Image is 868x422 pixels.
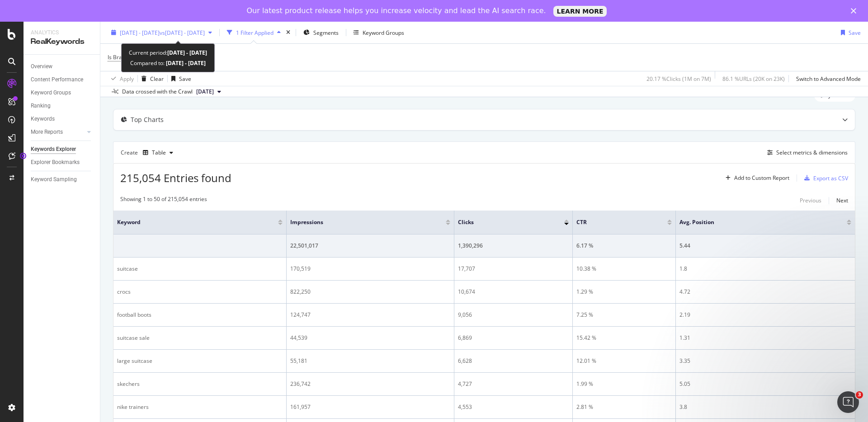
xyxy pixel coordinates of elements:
[31,158,80,167] div: Explorer Bookmarks
[679,334,851,342] div: 1.31
[179,75,191,82] div: Save
[458,357,569,365] div: 6,628
[108,71,134,86] button: Apply
[290,218,432,226] span: Impressions
[31,114,55,124] div: Keywords
[776,149,848,156] div: Select metrics & dimensions
[800,195,821,206] button: Previous
[679,311,851,319] div: 2.19
[576,357,672,365] div: 12.01 %
[31,145,76,154] div: Keywords Explorer
[167,49,207,56] b: [DATE] - [DATE]
[576,403,672,411] div: 2.81 %
[290,242,450,250] div: 22,501,017
[576,242,672,250] div: 6.17 %
[679,380,851,388] div: 5.05
[722,75,785,82] div: 86.1 % URLs ( 20K on 23K )
[646,75,711,82] div: 20.17 % Clicks ( 1M on 7M )
[108,53,135,61] span: Is Branded
[458,218,551,226] span: Clicks
[290,288,450,296] div: 822,250
[300,25,342,40] button: Segments
[458,403,569,411] div: 4,553
[150,75,164,82] div: Clear
[31,101,94,111] a: Ranking
[837,391,859,413] iframe: Intercom live chat
[120,195,207,206] div: Showing 1 to 50 of 215,054 entries
[793,71,861,86] button: Switch to Advanced Mode
[363,28,404,36] div: Keyword Groups
[19,152,27,160] div: Tooltip anchor
[117,311,283,319] div: football boots
[117,380,283,388] div: skechers
[849,28,861,36] div: Save
[131,115,164,124] div: Top Charts
[139,145,177,160] button: Table
[31,101,51,111] div: Ranking
[313,28,339,36] span: Segments
[553,6,607,17] a: LEARN MORE
[31,88,71,98] div: Keyword Groups
[350,25,408,40] button: Keyword Groups
[31,127,63,137] div: More Reports
[734,175,789,181] div: Add to Custom Report
[117,218,264,226] span: Keyword
[837,25,861,40] button: Save
[290,380,450,388] div: 236,742
[31,88,94,98] a: Keyword Groups
[458,311,569,319] div: 9,056
[801,171,848,185] button: Export as CSV
[576,311,672,319] div: 7.25 %
[117,334,283,342] div: suitcase sale
[290,311,450,319] div: 124,747
[679,357,851,365] div: 3.35
[120,28,160,36] span: [DATE] - [DATE]
[129,47,207,58] div: Current period:
[800,197,821,204] div: Previous
[120,170,231,185] span: 215,054 Entries found
[223,25,284,40] button: 1 Filter Applied
[31,29,93,37] div: Analytics
[458,380,569,388] div: 4,727
[160,28,205,36] span: vs [DATE] - [DATE]
[679,218,833,226] span: Avg. Position
[152,150,166,155] div: Table
[236,28,274,36] div: 1 Filter Applied
[117,288,283,296] div: crocs
[679,403,851,411] div: 3.8
[120,75,134,82] div: Apply
[168,71,191,86] button: Save
[122,88,193,96] div: Data crossed with the Crawl
[796,75,861,82] div: Switch to Advanced Mode
[576,380,672,388] div: 1.99 %
[458,288,569,296] div: 10,674
[31,75,94,84] a: Content Performance
[31,175,77,184] div: Keyword Sampling
[836,195,848,206] button: Next
[138,71,164,86] button: Clear
[31,37,93,47] div: RealKeywords
[117,265,283,273] div: suitcase
[458,242,569,250] div: 1,390,296
[458,334,569,342] div: 6,869
[458,265,569,273] div: 17,707
[31,75,83,84] div: Content Performance
[290,265,450,273] div: 170,519
[31,158,94,167] a: Explorer Bookmarks
[108,25,216,40] button: [DATE] - [DATE]vs[DATE] - [DATE]
[764,147,848,158] button: Select metrics & dimensions
[130,58,206,68] div: Compared to:
[679,265,851,273] div: 1.8
[31,62,94,71] a: Overview
[196,88,214,96] span: 2023 Jul. 29th
[290,357,450,365] div: 55,181
[836,197,848,204] div: Next
[576,218,654,226] span: CTR
[284,28,292,37] div: times
[117,357,283,365] div: large suitcase
[31,145,94,154] a: Keywords Explorer
[679,288,851,296] div: 4.72
[165,59,206,67] b: [DATE] - [DATE]
[576,265,672,273] div: 10.38 %
[31,175,94,184] a: Keyword Sampling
